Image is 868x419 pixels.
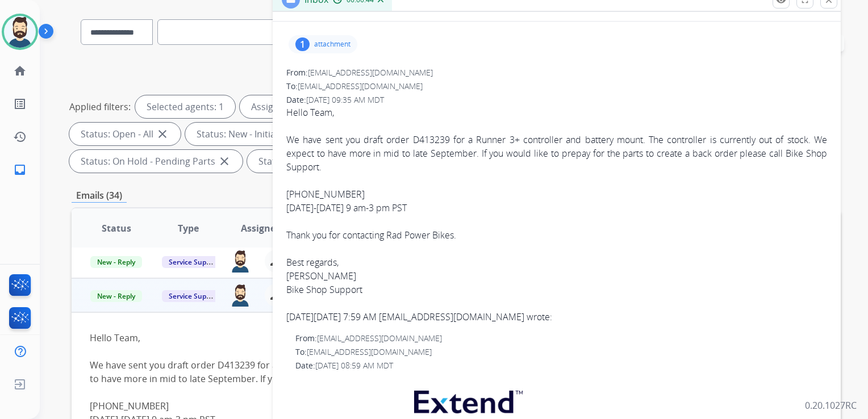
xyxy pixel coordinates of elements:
div: We have sent you draft order D413239 for a Runner 3+ controller and battery mount. The controller... [286,133,827,201]
div: Date: [295,360,827,371]
div: From: [286,67,827,78]
span: [EMAIL_ADDRESS][DOMAIN_NAME] [298,81,423,91]
div: We have sent you draft order D413239 for a Runner 3+ controller and battery mount. The controller... [90,358,678,413]
div: To: [295,346,827,358]
mat-icon: list_alt [13,97,27,111]
div: Hello Team, [90,331,678,345]
span: Service Support [162,290,227,302]
div: Hello Team, [286,106,827,119]
mat-icon: close [156,127,169,141]
div: Status: On Hold - Pending Parts [69,150,243,173]
p: attachment [314,40,350,49]
mat-icon: home [13,64,27,78]
span: Assignee [241,221,281,235]
p: 0.20.1027RC [805,399,857,412]
span: New - Reply [90,256,142,268]
span: New - Reply [90,290,142,302]
div: Date: [286,94,827,106]
div: Selected agents: 1 [135,95,235,118]
div: 1 [295,37,310,51]
span: [EMAIL_ADDRESS][DOMAIN_NAME] [307,346,432,357]
p: Emails (34) [72,188,127,203]
span: Service Support [162,256,227,268]
span: [DATE] 08:59 AM MDT [315,360,393,371]
mat-icon: inbox [13,163,27,177]
span: Type [178,221,199,235]
div: Status: On Hold - Servicers [247,150,399,173]
img: agent-avatar [229,284,251,307]
div: Status: New - Initial [185,123,305,145]
mat-icon: person_remove [269,288,283,302]
div: Status: Open - All [69,123,181,145]
span: [EMAIL_ADDRESS][DOMAIN_NAME] [308,67,433,78]
img: agent-avatar [229,250,251,273]
div: From: [295,333,827,344]
div: Thank you for contacting Rad Power Bikes. [286,228,827,242]
div: [DATE]-[DATE] 9 am-3 pm PST [286,201,827,215]
mat-icon: person_remove [269,254,283,268]
span: Status [102,221,131,235]
div: Best regards, [286,255,827,269]
div: [DATE][DATE] 7:59 AM [EMAIL_ADDRESS][DOMAIN_NAME] wrote: [286,310,827,324]
div: Assigned to me [240,95,328,118]
div: To: [286,81,827,92]
mat-icon: history [13,130,27,144]
div: [PERSON_NAME] [286,269,827,283]
img: avatar [4,16,36,48]
span: [EMAIL_ADDRESS][DOMAIN_NAME] [317,333,442,343]
div: Bike Shop Support [286,283,827,296]
p: Applied filters: [69,100,131,114]
span: [DATE] 09:35 AM MDT [306,94,384,105]
mat-icon: close [218,154,231,168]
